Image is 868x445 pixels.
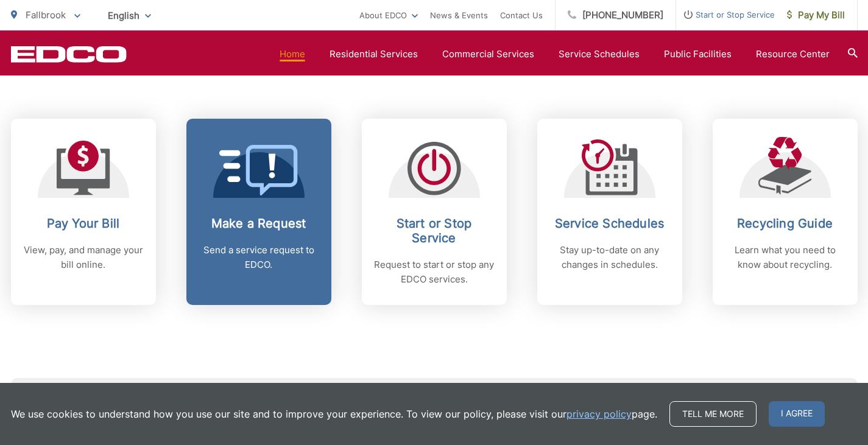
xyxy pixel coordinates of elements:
[430,8,488,23] a: News & Events
[99,5,160,26] span: English
[669,401,757,427] a: Tell me more
[23,216,144,231] h2: Pay Your Bill
[374,216,495,245] h2: Start or Stop Service
[199,243,319,272] p: Send a service request to EDCO.
[664,47,732,61] a: Public Facilities
[330,47,418,61] a: Residential Services
[713,119,858,305] a: Recycling Guide Learn what you need to know about recycling.
[787,8,845,23] span: Pay My Bill
[374,258,495,287] p: Request to start or stop any EDCO services.
[11,407,657,421] p: We use cookies to understand how you use our site and to improve your experience. To view our pol...
[725,216,845,231] h2: Recycling Guide
[559,47,640,61] a: Service Schedules
[359,8,418,23] a: About EDCO
[442,47,534,61] a: Commercial Services
[549,216,670,231] h2: Service Schedules
[186,119,331,305] a: Make a Request Send a service request to EDCO.
[500,8,543,23] a: Contact Us
[769,401,825,427] span: I agree
[23,243,144,272] p: View, pay, and manage your bill online.
[566,407,632,421] a: privacy policy
[725,243,845,272] p: Learn what you need to know about recycling.
[549,243,670,272] p: Stay up-to-date on any changes in schedules.
[11,119,156,305] a: Pay Your Bill View, pay, and manage your bill online.
[199,216,319,231] h2: Make a Request
[11,46,127,63] a: EDCD logo. Return to the homepage.
[26,9,66,21] span: Fallbrook
[756,47,830,61] a: Resource Center
[280,47,305,61] a: Home
[537,119,682,305] a: Service Schedules Stay up-to-date on any changes in schedules.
